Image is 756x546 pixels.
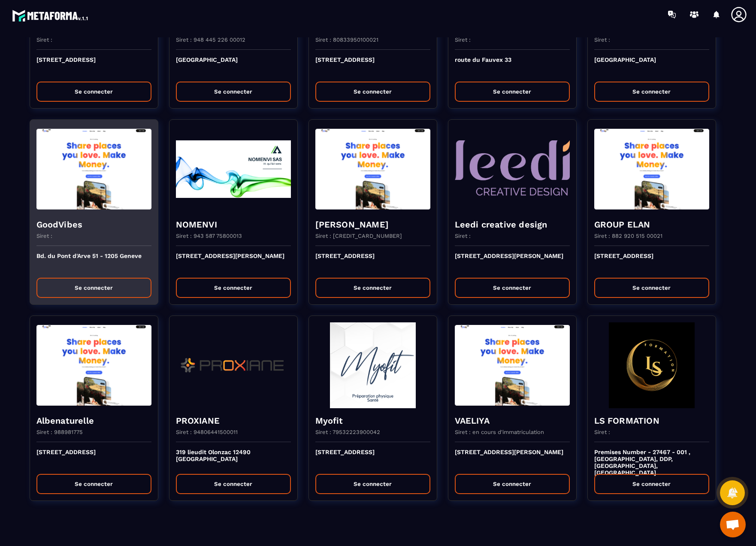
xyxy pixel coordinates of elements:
p: Siret : [594,36,610,43]
p: [STREET_ADDRESS][PERSON_NAME] [455,252,570,271]
p: Siret : 94806441500011 [176,429,238,435]
h4: GROUP ELAN [594,218,709,231]
p: Siret : 79532223900042 [315,429,380,435]
p: Siret : 948 445 226 00012 [176,36,245,43]
img: funnel-background [455,322,570,408]
h4: Myofit [315,415,430,427]
h4: PROXIANE [176,415,291,427]
p: 319 lieudit Olonzac 12490 [GEOGRAPHIC_DATA] [176,449,291,467]
p: Siret : [594,429,610,435]
p: [STREET_ADDRESS][PERSON_NAME] [176,252,291,271]
p: Siret : [CREDIT_CARD_NUMBER] [315,233,402,239]
img: funnel-background [36,322,151,408]
img: funnel-background [36,126,151,212]
button: Se connecter [315,82,430,102]
h4: Albenaturelle [36,415,151,427]
img: funnel-background [594,126,709,212]
p: Siret : 80833950100021 [315,36,378,43]
p: Siret : en cours d'immatriculation [455,429,544,435]
img: funnel-background [455,126,570,212]
img: funnel-background [315,322,430,408]
p: [GEOGRAPHIC_DATA] [176,56,291,75]
p: Siret : [36,233,52,239]
h4: GoodVibes [36,218,151,231]
button: Se connecter [315,474,430,494]
p: Bd. du Pont d'Arve 51 - 1205 Geneve [36,252,151,271]
h4: LS FORMATION [594,415,709,427]
button: Se connecter [594,82,709,102]
button: Se connecter [176,474,291,494]
h4: Leedi creative design [455,218,570,231]
p: Siret : [455,36,471,43]
p: [STREET_ADDRESS] [594,252,709,271]
p: [STREET_ADDRESS][PERSON_NAME] [455,449,570,467]
h4: NOMENVI [176,218,291,231]
p: Siret : [455,233,471,239]
p: [STREET_ADDRESS] [36,56,151,75]
img: funnel-background [176,322,291,408]
p: [GEOGRAPHIC_DATA] [594,56,709,75]
img: funnel-background [315,126,430,212]
p: [STREET_ADDRESS] [36,449,151,467]
p: [STREET_ADDRESS] [315,56,430,75]
button: Se connecter [455,278,570,298]
button: Se connecter [36,474,151,494]
p: [STREET_ADDRESS] [315,252,430,271]
button: Se connecter [455,474,570,494]
img: funnel-background [594,322,709,408]
p: Siret : 943 587 75800013 [176,233,242,239]
button: Se connecter [455,82,570,102]
button: Se connecter [36,278,151,298]
button: Se connecter [594,278,709,298]
button: Se connecter [36,82,151,102]
button: Se connecter [594,474,709,494]
button: Se connecter [315,278,430,298]
p: Siret : [36,36,52,43]
h4: [PERSON_NAME] [315,218,430,231]
p: Siret : 882 920 515 00021 [594,233,662,239]
img: funnel-background [176,126,291,212]
img: logo [12,8,89,23]
button: Se connecter [176,278,291,298]
h4: VAELIYA [455,415,570,427]
button: Se connecter [176,82,291,102]
p: route du Fauvex 33 [455,56,570,75]
p: Siret : 988981775 [36,429,83,435]
a: Mở cuộc trò chuyện [720,512,746,537]
p: Premises Number - 27467 - 001 , [GEOGRAPHIC_DATA], DDP, [GEOGRAPHIC_DATA], [GEOGRAPHIC_DATA] [594,449,709,467]
p: [STREET_ADDRESS] [315,449,430,467]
